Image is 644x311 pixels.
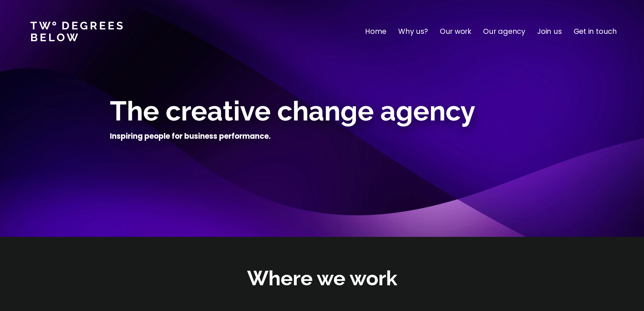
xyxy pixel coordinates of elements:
h2: Where we work [247,265,397,292]
a: Join us [537,26,562,37]
a: Why us? [398,26,428,37]
span: The creative change agency [110,95,475,127]
a: Get in touch [574,26,617,37]
h4: Inspiring people for business performance. [110,131,271,141]
a: Our agency [483,26,525,37]
a: Our work [440,26,471,37]
a: Home [365,26,386,37]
